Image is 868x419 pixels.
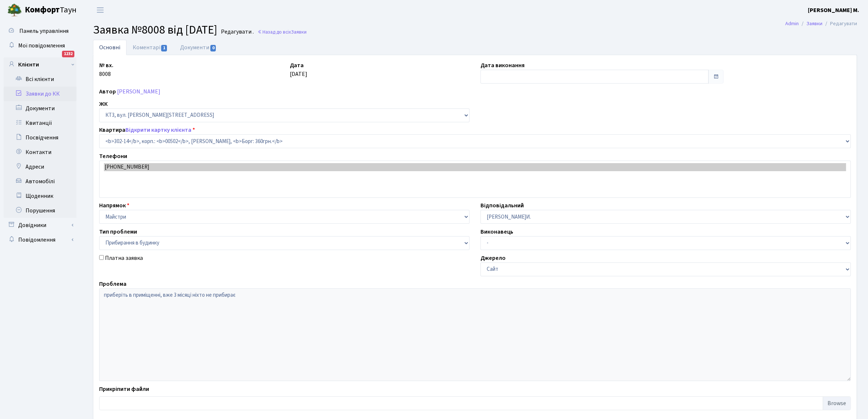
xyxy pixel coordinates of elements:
a: Коментарі [126,40,174,55]
label: Виконавець [480,227,513,236]
label: Телефони [99,152,127,161]
a: Щоденник [4,189,77,203]
textarea: приберіть в приміщенні, вже 3 місяці ніхто не прибирає [99,288,851,381]
a: Всі клієнти [4,72,77,87]
label: Дата [290,61,304,70]
a: Основні [93,40,126,55]
option: [PHONE_NUMBER] [104,163,846,171]
a: Панель управління [4,24,77,38]
a: Admin [785,20,799,27]
a: Відкрити картку клієнта [125,126,191,134]
label: Дата виконання [480,61,525,70]
a: Довідники [4,218,77,232]
span: 1 [161,45,167,51]
label: Квартира [99,126,195,134]
span: 0 [210,45,216,51]
a: Назад до всіхЗаявки [257,28,307,35]
a: [PERSON_NAME] [117,88,160,96]
b: Комфорт [25,4,60,16]
select: ) [99,134,851,148]
label: ЖК [99,100,108,108]
a: Адреси [4,159,77,174]
label: Прикріпити файли [99,385,149,393]
li: Редагувати [822,20,857,28]
a: Клієнти [4,57,77,72]
button: Переключити навігацію [91,4,109,16]
label: Проблема [99,280,126,288]
select: ) [99,236,470,250]
span: Заявка №8008 від [DATE] [93,22,217,38]
a: Посвідчення [4,130,77,145]
div: 1232 [62,51,74,57]
img: logo.png [7,3,22,18]
span: Заявки [291,28,307,35]
small: Редагувати . [219,28,254,35]
a: Мої повідомлення1232 [4,38,77,53]
div: [DATE] [284,61,475,84]
a: Документи [174,40,223,55]
div: 8008 [94,61,284,84]
label: Напрямок [99,201,129,210]
label: Відповідальний [480,201,524,210]
span: Мої повідомлення [18,42,65,50]
a: Заявки [806,20,822,27]
label: Автор [99,87,116,96]
a: Контакти [4,145,77,159]
span: Панель управління [19,27,69,35]
a: Повідомлення [4,232,77,247]
a: Автомобілі [4,174,77,189]
label: Платна заявка [105,254,143,262]
a: [PERSON_NAME] М. [808,6,859,15]
a: Квитанції [4,116,77,130]
nav: breadcrumb [774,16,868,31]
a: Заявки до КК [4,87,77,101]
label: № вх. [99,61,113,70]
label: Джерело [480,254,506,262]
label: Тип проблеми [99,227,137,236]
a: Документи [4,101,77,116]
span: Таун [25,4,77,16]
a: Порушення [4,203,77,218]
